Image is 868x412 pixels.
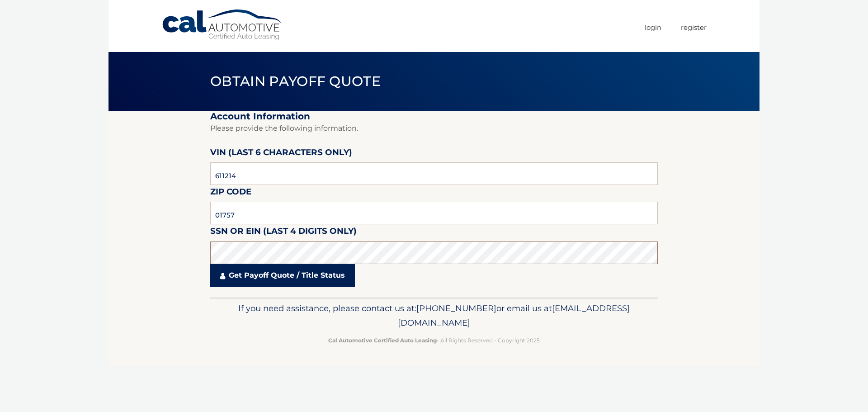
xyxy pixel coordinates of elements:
[210,224,357,241] label: SSN or EIN (last 4 digits only)
[645,20,661,35] a: Login
[216,301,652,330] p: If you need assistance, please contact us at: or email us at
[210,146,352,162] label: VIN (last 6 characters only)
[416,303,496,313] span: [PHONE_NUMBER]
[681,20,707,35] a: Register
[216,336,652,345] p: - All Rights Reserved - Copyright 2025
[210,73,381,90] span: Obtain Payoff Quote
[210,122,658,135] p: Please provide the following information.
[161,9,283,41] a: Cal Automotive
[210,185,251,202] label: Zip Code
[210,111,658,122] h2: Account Information
[328,337,437,344] strong: Cal Automotive Certified Auto Leasing
[210,264,355,287] a: Get Payoff Quote / Title Status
